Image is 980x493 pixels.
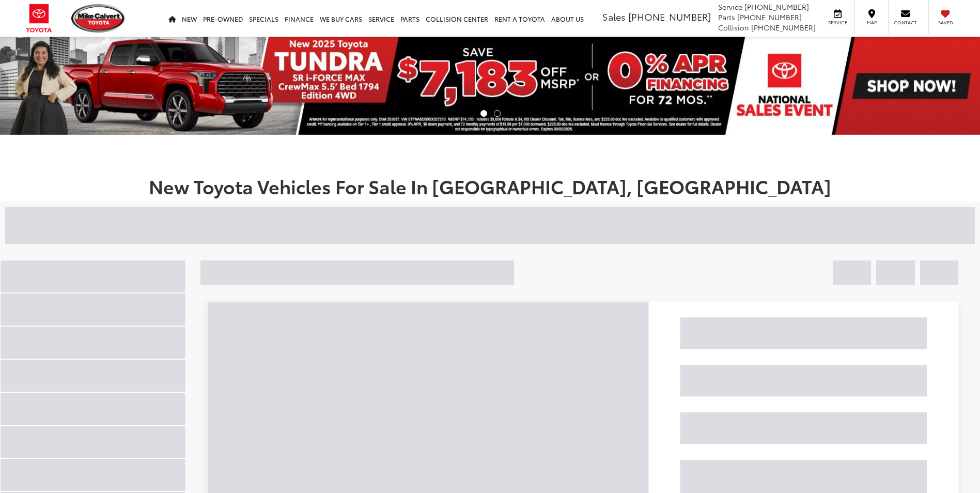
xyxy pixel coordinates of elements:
span: [PHONE_NUMBER] [751,22,816,33]
span: [PHONE_NUMBER] [737,12,802,22]
span: Parts [718,12,735,22]
span: Contact [894,19,917,26]
span: Collision [718,22,749,33]
span: Sales [602,10,626,23]
span: Saved [934,19,957,26]
span: Map [860,19,883,26]
span: [PHONE_NUMBER] [628,10,711,23]
span: Service [718,2,742,12]
span: [PHONE_NUMBER] [744,2,809,12]
span: Service [826,19,849,26]
img: Mike Calvert Toyota [71,4,126,33]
